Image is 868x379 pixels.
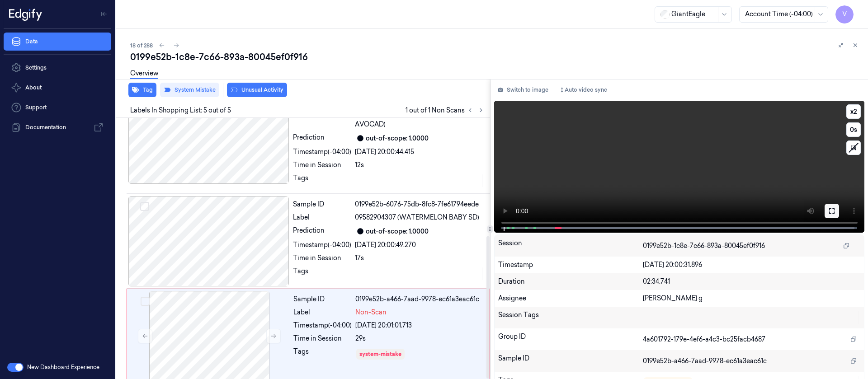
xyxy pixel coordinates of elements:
div: Timestamp (-04:00) [293,240,351,250]
button: 0s [846,122,861,137]
button: System Mistake [160,83,219,97]
div: 12s [355,160,485,170]
div: Prediction [293,133,351,144]
button: Toggle Navigation [97,7,111,21]
button: About [4,79,111,97]
button: Auto video sync [556,83,611,97]
div: out-of-scope: 1.0000 [366,134,429,143]
button: Select row [141,297,150,306]
div: Tags [293,347,352,361]
a: Documentation [4,118,111,136]
div: Timestamp (-04:00) [293,147,351,157]
div: Tags [293,267,351,281]
button: Select row [140,202,149,211]
div: Duration [498,277,643,286]
div: 17s [355,253,485,263]
div: [DATE] 20:00:44.415 [355,147,485,157]
div: Time in Session [293,334,352,343]
div: 02:34.741 [643,277,860,286]
button: Tag [128,83,156,97]
button: V [835,5,854,23]
div: Session [498,239,643,253]
div: [DATE] 20:00:31.896 [643,260,860,270]
span: Labels In Shopping List: 5 out of 5 [130,106,231,115]
div: 0199e52b-1c8e-7c66-893a-80045ef0f916 [130,51,861,63]
span: 4a601792-179e-4ef6-a4c3-bc25facb4687 [643,335,765,344]
div: 0199e52b-a466-7aad-9978-ec61a3eac61c [355,295,484,304]
button: x2 [846,104,861,119]
span: 03003495842 (BAGGED [PERSON_NAME] AVOCAD) [355,110,485,129]
button: Switch to image [494,83,552,97]
a: Data [4,33,111,51]
div: Prediction [293,226,351,237]
div: Sample ID [293,295,352,304]
div: Time in Session [293,160,351,170]
div: Session Tags [498,310,643,325]
div: 29s [355,334,484,343]
div: Tags [293,173,351,188]
button: Unusual Activity [227,83,287,97]
div: Group ID [498,332,643,346]
a: Settings [4,59,111,77]
div: Label [293,308,352,317]
div: out-of-scope: 1.0000 [366,227,429,236]
div: system-mistake [359,350,401,358]
div: Time in Session [293,253,351,263]
div: Sample ID [498,354,643,368]
div: [PERSON_NAME] g [643,294,860,303]
div: Label [293,110,351,129]
div: Assignee [498,294,643,303]
span: Non-Scan [355,308,387,317]
div: Timestamp [498,260,643,270]
span: 0199e52b-a466-7aad-9978-ec61a3eac61c [643,356,767,366]
span: 09582904307 (WATERMELON BABY SD) [355,213,479,222]
div: [DATE] 20:01:01.713 [355,321,484,330]
div: [DATE] 20:00:49.270 [355,240,485,250]
div: Timestamp (-04:00) [293,321,352,330]
a: Overview [130,69,158,79]
div: Label [293,213,351,222]
span: 18 of 288 [130,42,153,49]
a: Support [4,98,111,117]
div: 0199e52b-6076-75db-8fc8-7fe61794eede [355,200,485,209]
div: Sample ID [293,200,351,209]
span: 1 out of 1 Non Scans [406,105,486,116]
span: 0199e52b-1c8e-7c66-893a-80045ef0f916 [643,241,765,251]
